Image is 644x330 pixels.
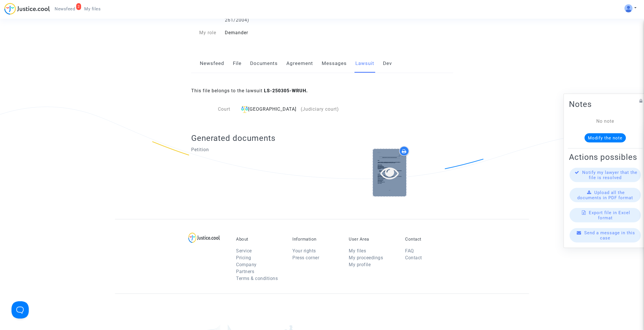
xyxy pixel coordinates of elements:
p: Petition [191,146,318,153]
b: LS-250305-WRUH. [264,88,308,93]
span: My files [84,6,101,11]
a: Company [236,262,257,267]
h2: Notes [569,99,641,109]
button: Modify the note [584,133,626,143]
p: Information [292,237,340,242]
a: 2Newsfeed [50,5,80,13]
div: 2 [76,3,81,10]
img: logo-lg.svg [188,233,220,243]
div: Demander [221,29,322,36]
span: Export file in Excel format [589,210,630,220]
span: Upload all the documents in PDF format [577,190,633,200]
a: Documents [250,54,278,73]
a: Agreement [286,54,313,73]
a: File [233,54,241,73]
p: User Area [349,237,396,242]
a: Contact [405,255,422,260]
span: (Judiciary court) [301,106,339,112]
span: This file belongs to the lawsuit [191,88,308,93]
a: My proceedings [349,255,383,260]
a: Your rights [292,248,316,254]
a: Lawsuit [355,54,374,73]
span: Notify my lawyer that the file is resolved [582,170,637,180]
iframe: Help Scout Beacon - Open [11,301,29,319]
a: Service [236,248,252,254]
img: jc-logo.svg [4,3,50,15]
a: Dev [383,54,392,73]
a: Partners [236,269,254,274]
a: Messages [322,54,347,73]
a: My files [349,248,366,254]
p: About [236,237,284,242]
span: Newsfeed [55,6,75,11]
a: My profile [349,262,371,267]
div: [GEOGRAPHIC_DATA] [239,106,347,113]
a: FAQ [405,248,414,254]
h2: Actions possibles [569,152,641,162]
span: Send a message in this case [584,230,635,241]
a: Pricing [236,255,251,260]
a: Newsfeed [200,54,224,73]
div: My role [187,29,221,36]
div: No note [578,118,633,125]
p: Contact [405,237,453,242]
a: My files [80,5,105,13]
h2: Generated documents [191,133,453,143]
img: icon-faciliter-sm.svg [241,106,248,113]
a: Press corner [292,255,319,260]
div: Court [191,106,235,113]
a: Terms & conditions [236,276,278,281]
img: ALV-UjV5hOg1DK_6VpdGyI3GiCsbYcKFqGYcyigr7taMTixGzq57m2O-mEoJuuWBlO_HCk8JQ1zztKhP13phCubDFpGEbboIp... [624,4,632,12]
